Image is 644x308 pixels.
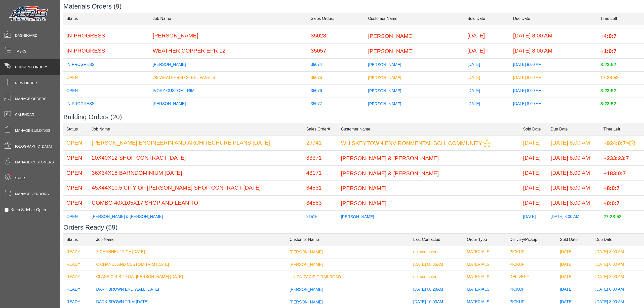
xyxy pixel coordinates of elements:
td: MATERIALS [464,271,506,283]
h3: Materials Orders (9) [63,3,644,10]
span: Manage Customers [15,160,54,165]
td: Sales Order# [308,12,365,25]
td: Time Left [597,12,644,25]
td: DELIVERY [506,271,557,283]
span: Manage Buildings [15,128,50,133]
td: [DATE] [557,271,592,283]
td: not contacted [410,246,464,258]
td: [DATE] [557,246,592,258]
span: [PERSON_NAME] & [PERSON_NAME] [341,155,439,161]
td: [DATE] [520,181,548,196]
td: not contacted [410,271,464,283]
td: Customer Name [287,233,410,246]
td: Sold Date [464,12,510,25]
td: 33371 [303,150,338,165]
td: [DATE] 8:00 AM [592,258,644,271]
td: Due Date [592,233,644,246]
td: [DATE] [520,210,548,224]
td: Status [63,233,93,246]
td: OPEN [63,71,150,84]
td: [DATE] [464,58,510,71]
span: [PERSON_NAME] [290,300,323,304]
td: C CHANEL AND CUSTOM TRIM [DATE] [93,258,287,271]
td: WEATHER COPPER EPR 12' [150,43,308,58]
td: [DATE] 8:00 AM [510,28,597,43]
td: 20X40X12 SHOP CONTRACT [DATE] [89,150,303,165]
span: 3:23:52 [600,62,616,67]
td: Due Date [510,12,597,25]
td: [DATE] [464,28,510,43]
td: [DATE] 08:36AM [410,258,464,271]
td: 35078 [308,111,365,124]
span: [PERSON_NAME] [368,102,401,106]
span: [PERSON_NAME] [290,250,323,254]
span: 3:23:52 [600,89,616,94]
td: [DATE] 8:00 AM [510,84,597,98]
td: Sold Date [520,123,548,135]
span: Dashboard [15,33,37,38]
td: [DATE] 08:28AM [410,283,464,296]
td: 35076 [308,84,365,98]
span: [PERSON_NAME] [368,48,414,54]
td: [DATE] [464,98,510,111]
td: 7/8 WEATHERED STEEL PANELS [150,71,308,84]
span: +233:23:7 [603,155,629,161]
td: DARK BROWN END WALL [DATE] [93,283,287,296]
span: [PERSON_NAME] [341,200,386,206]
span: Manage Vendors [15,191,49,197]
td: Customer Name [365,12,464,25]
span: Current Orders [15,65,48,70]
td: OPEN [63,150,89,165]
td: [DATE] 8:00 AM [548,135,600,150]
td: [DATE] [464,111,510,124]
td: [DATE] 8:00 AM [510,71,597,84]
span: [PERSON_NAME] [290,287,323,292]
td: Status [63,123,89,135]
td: READY [63,271,93,283]
td: IN-PROGRESS [63,111,150,124]
td: [PERSON_NAME] [150,98,308,111]
td: [DATE] 8:00 AM [548,210,600,224]
td: [DATE] [520,165,548,181]
td: Due Date [548,123,600,135]
td: IN-PROGRESS [63,43,150,58]
td: [DATE] 8:00 AM [510,98,597,111]
td: 35077 [308,98,365,111]
td: [DATE] 8:00 AM [510,43,597,58]
td: Delivery/Pickup [506,233,557,246]
span: [PERSON_NAME] [368,33,414,39]
td: [DATE] 8:00 AM [510,58,597,71]
td: 21515 [303,210,338,224]
span: [PERSON_NAME] [368,75,401,80]
td: OPEN [63,84,150,98]
td: IN-PROGRESS [63,98,150,111]
span: [PERSON_NAME] & [PERSON_NAME] [341,170,439,176]
td: MATERIALS [464,246,506,258]
span: Calendar [15,112,34,117]
td: IVORY CUSTOM TRIM [150,84,308,98]
td: COMBO 40X105X17 SHOP AND LEAN TO [89,196,303,211]
td: Job Name [93,233,287,246]
td: Sold Date [557,233,592,246]
td: 29941 [303,135,338,150]
td: [DATE] 8:00 AM [548,181,600,196]
td: Order Type [464,233,506,246]
td: CLASSIC RIB 29 GA. [PERSON_NAME] [DATE] [93,271,287,283]
td: Customer Name [338,123,520,135]
span: [GEOGRAPHIC_DATA] [15,144,52,149]
td: 35076 [308,71,365,84]
span: [PERSON_NAME] [341,185,386,191]
td: [DATE] 8:00 AM [548,165,600,181]
td: [DATE] 8:00 AM [548,196,600,211]
span: +8:0:7 [603,185,620,191]
img: Metals Direct Inc Logo [8,5,50,23]
td: READY [63,246,93,258]
td: OPEN [63,210,89,224]
td: [DATE] [464,84,510,98]
td: [DATE] [557,283,592,296]
td: 35057 [308,43,365,58]
td: 45X44X10.5 CITY OF [PERSON_NAME] SHOP CONTRACT [DATE] [89,181,303,196]
td: MATERIALS [464,258,506,271]
img: This customer should be prioritized [483,139,491,147]
td: [DATE] 8:00 AM [548,150,600,165]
